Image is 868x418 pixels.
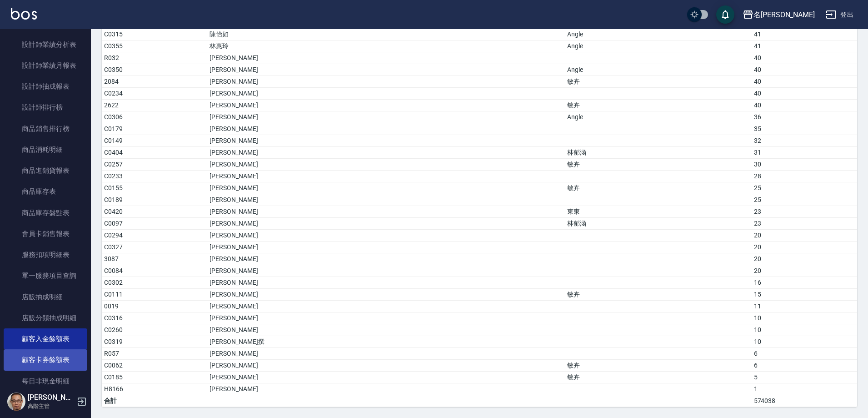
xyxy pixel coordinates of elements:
td: [PERSON_NAME] [207,52,564,64]
td: 2622 [102,100,207,111]
td: [PERSON_NAME] [207,289,564,301]
td: 合計 [102,395,207,407]
td: [PERSON_NAME] [207,265,564,277]
img: Logo [11,8,37,20]
td: 40 [752,100,857,111]
td: 36 [752,111,857,123]
td: C0149 [102,135,207,147]
td: [PERSON_NAME] [207,194,564,206]
a: 設計師業績月報表 [4,55,87,76]
td: [PERSON_NAME] [207,242,564,253]
td: 敏卉 [565,360,752,372]
td: 6 [752,348,857,360]
td: C0257 [102,159,207,171]
td: 574038 [752,395,857,407]
td: 31 [752,147,857,159]
td: 10 [752,312,857,324]
td: 23 [752,218,857,230]
td: [PERSON_NAME] [207,218,564,230]
td: 30 [752,159,857,171]
a: 服務扣項明細表 [4,244,87,265]
td: 40 [752,88,857,100]
h5: [PERSON_NAME] [28,393,74,402]
p: 高階主管 [28,402,74,410]
td: 陳怡如 [207,29,564,40]
td: 3087 [102,253,207,265]
td: 41 [752,29,857,40]
a: 商品庫存盤點表 [4,202,87,223]
a: 商品銷售排行榜 [4,118,87,139]
td: [PERSON_NAME] [207,277,564,289]
td: [PERSON_NAME]撰 [207,336,564,348]
td: 敏卉 [565,289,752,301]
td: 41 [752,40,857,52]
td: 11 [752,301,857,312]
td: 16 [752,277,857,289]
td: 20 [752,242,857,253]
a: 單一服務項目查詢 [4,265,87,286]
td: 敏卉 [565,100,752,111]
div: 名[PERSON_NAME] [753,9,815,20]
td: C0302 [102,277,207,289]
td: 20 [752,230,857,242]
a: 顧客入金餘額表 [4,328,87,349]
td: Angle [565,64,752,76]
td: [PERSON_NAME] [207,206,564,218]
td: [PERSON_NAME] [207,348,564,360]
td: C0316 [102,312,207,324]
td: C0234 [102,88,207,100]
td: [PERSON_NAME] [207,301,564,312]
td: 10 [752,336,857,348]
td: 0019 [102,301,207,312]
td: [PERSON_NAME] [207,100,564,111]
td: C0306 [102,111,207,123]
td: C0084 [102,265,207,277]
a: 每日非現金明細 [4,371,87,392]
td: 20 [752,253,857,265]
td: 40 [752,76,857,88]
td: 林郁涵 [565,218,752,230]
td: [PERSON_NAME] [207,111,564,123]
td: 32 [752,135,857,147]
td: H8166 [102,383,207,395]
td: C0179 [102,123,207,135]
td: C0420 [102,206,207,218]
td: Angle [565,29,752,40]
a: 店販分類抽成明細 [4,307,87,328]
td: C0404 [102,147,207,159]
a: 店販抽成明細 [4,287,87,307]
td: C0294 [102,230,207,242]
td: 林惠玲 [207,40,564,52]
td: [PERSON_NAME] [207,88,564,100]
td: 10 [752,324,857,336]
td: C0189 [102,194,207,206]
td: C0327 [102,242,207,253]
td: R032 [102,52,207,64]
td: 2084 [102,76,207,88]
td: 1 [752,383,857,395]
td: 35 [752,123,857,135]
td: C0319 [102,336,207,348]
a: 會員卡銷售報表 [4,223,87,244]
td: Angle [565,111,752,123]
td: C0111 [102,289,207,301]
button: 名[PERSON_NAME] [739,5,818,24]
td: 林郁涵 [565,147,752,159]
a: 商品庫存表 [4,181,87,202]
td: C0233 [102,171,207,182]
td: 東東 [565,206,752,218]
a: 商品進銷貨報表 [4,160,87,181]
td: R057 [102,348,207,360]
td: C0260 [102,324,207,336]
a: 設計師抽成報表 [4,76,87,97]
td: [PERSON_NAME] [207,171,564,182]
td: C0315 [102,29,207,40]
td: [PERSON_NAME] [207,253,564,265]
td: 40 [752,52,857,64]
td: [PERSON_NAME] [207,324,564,336]
td: 15 [752,289,857,301]
td: [PERSON_NAME] [207,372,564,383]
td: 40 [752,64,857,76]
td: [PERSON_NAME] [207,383,564,395]
td: 敏卉 [565,76,752,88]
